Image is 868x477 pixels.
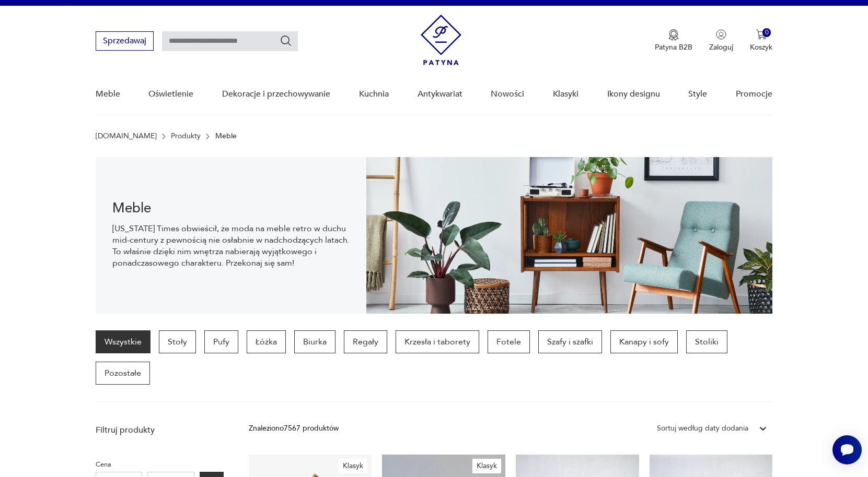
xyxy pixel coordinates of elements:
[366,157,772,314] img: Meble
[249,423,339,434] div: Znaleziono 7567 produktów
[222,74,330,114] a: Dekoracje i przechowywanie
[709,29,733,52] button: Zaloguj
[96,132,157,140] a: [DOMAIN_NAME]
[736,74,772,114] a: Promocje
[716,29,726,40] img: Ikonka użytkownika
[610,330,678,353] a: Kanapy i sofy
[491,74,524,114] a: Nowości
[832,435,862,464] iframe: Smartsupp widget button
[668,29,679,41] img: Ikona medalu
[709,42,733,52] p: Zaloguj
[96,330,151,353] a: Wszystkie
[655,29,692,52] a: Ikona medaluPatyna B2B
[657,423,748,434] div: Sortuj według daty dodania
[688,74,707,114] a: Style
[750,42,772,52] p: Koszyk
[112,202,350,214] h1: Meble
[215,132,237,140] p: Meble
[488,330,530,353] a: Fotele
[96,31,154,51] button: Sprzedawaj
[655,42,692,52] p: Patyna B2B
[159,330,196,353] a: Stoły
[762,28,771,37] div: 0
[148,74,193,114] a: Oświetlenie
[750,29,772,52] button: 0Koszyk
[171,132,201,140] a: Produkty
[96,459,224,470] p: Cena
[655,29,692,52] button: Patyna B2B
[421,15,461,65] img: Patyna - sklep z meblami i dekoracjami vintage
[686,330,727,353] a: Stoliki
[756,29,767,40] img: Ikona koszyka
[280,34,292,47] button: Szukaj
[204,330,238,353] a: Pufy
[96,424,224,436] p: Filtruj produkty
[96,362,150,385] a: Pozostałe
[247,330,286,353] a: Łóżka
[418,74,462,114] a: Antykwariat
[96,38,154,45] a: Sprzedawaj
[294,330,335,353] a: Biurka
[538,330,602,353] a: Szafy i szafki
[112,223,350,269] p: [US_STATE] Times obwieścił, że moda na meble retro w duchu mid-century z pewnością nie osłabnie w...
[359,74,389,114] a: Kuchnia
[396,330,479,353] a: Krzesła i taborety
[553,74,578,114] a: Klasyki
[607,74,660,114] a: Ikony designu
[96,74,120,114] a: Meble
[344,330,387,353] a: Regały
